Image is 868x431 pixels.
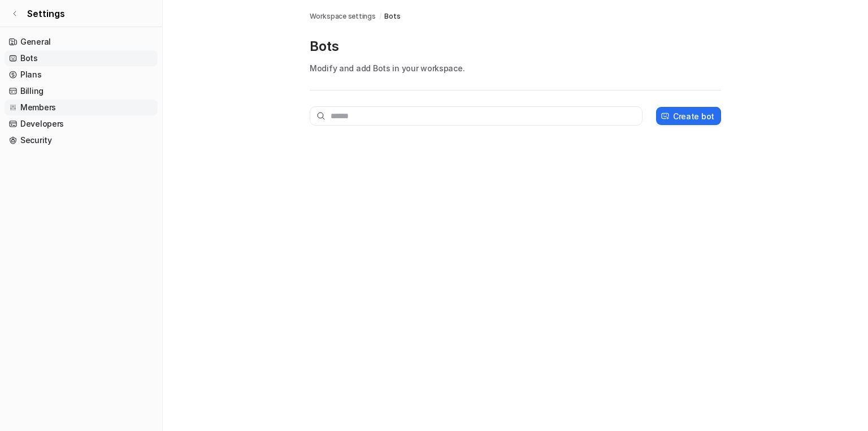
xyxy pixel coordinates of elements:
a: General [5,34,158,50]
button: Create bot [656,107,721,125]
a: Developers [5,116,158,132]
a: Workspace settings [310,11,376,21]
a: Plans [5,67,158,83]
p: Create bot [673,110,714,122]
a: Bots [5,50,158,66]
p: Bots [310,37,721,55]
a: Members [5,100,158,115]
span: / [379,11,381,21]
p: Modify and add Bots in your workspace. [310,62,721,74]
a: Security [5,132,158,148]
a: Billing [5,83,158,99]
a: Bots [384,11,400,21]
span: Settings [27,7,65,20]
img: create [661,112,670,120]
